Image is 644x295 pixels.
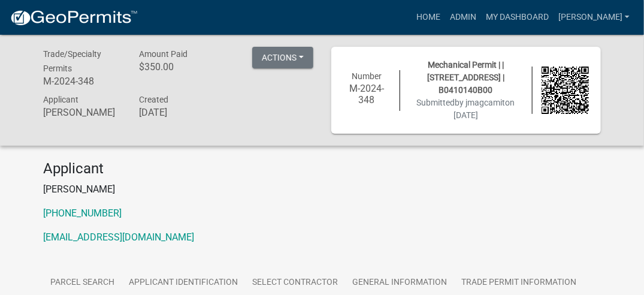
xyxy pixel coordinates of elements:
[554,6,634,29] a: [PERSON_NAME]
[427,60,504,95] span: Mechanical Permit | | [STREET_ADDRESS] | B0410140B00
[44,207,122,219] a: [PHONE_NUMBER]
[139,107,217,118] h6: [DATE]
[139,49,188,59] span: Amount Paid
[44,160,601,177] h4: Applicant
[252,47,313,68] button: Actions
[44,76,122,87] h6: M-2024-348
[352,71,382,81] span: Number
[481,6,554,29] a: My Dashboard
[44,107,122,118] h6: [PERSON_NAME]
[139,95,168,104] span: Created
[417,98,515,120] span: Submitted on [DATE]
[412,6,445,29] a: Home
[44,182,601,197] p: [PERSON_NAME]
[44,231,195,243] a: [EMAIL_ADDRESS][DOMAIN_NAME]
[44,49,102,73] span: Trade/Specialty Permits
[343,83,391,106] h6: M-2024-348
[455,98,506,107] span: by jmagcamit
[445,6,481,29] a: Admin
[44,95,79,104] span: Applicant
[139,61,217,73] h6: $350.00
[542,67,589,114] img: QR code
